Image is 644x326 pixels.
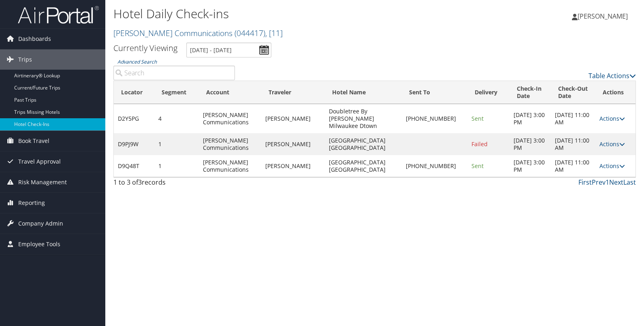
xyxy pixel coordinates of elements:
a: Actions [599,162,625,170]
td: [PHONE_NUMBER] [402,104,467,133]
td: Doubletree By [PERSON_NAME] Milwaukee Dtown [325,104,401,133]
td: [GEOGRAPHIC_DATA] [GEOGRAPHIC_DATA] [325,133,401,155]
td: 4 [154,104,198,133]
a: [PERSON_NAME] [572,4,636,28]
span: Dashboards [18,29,51,49]
th: Actions [595,81,635,104]
td: 1 [154,133,198,155]
th: Check-In Date: activate to sort column ascending [510,81,551,104]
a: Prev [592,178,606,187]
span: Reporting [18,193,45,213]
td: [PERSON_NAME] Communications [199,155,262,177]
span: , [ 11 ] [265,28,283,38]
span: [PERSON_NAME] [578,12,628,21]
span: Travel Approval [18,151,61,172]
td: 1 [154,155,198,177]
td: D2Y5PG [114,104,154,133]
th: Delivery: activate to sort column ascending [467,81,510,104]
span: Trips [18,49,32,70]
h1: Hotel Daily Check-ins [113,5,462,22]
td: [DATE] 11:00 AM [551,104,595,133]
th: Account: activate to sort column ascending [199,81,262,104]
span: Company Admin [18,213,63,234]
th: Check-Out Date: activate to sort column ascending [551,81,595,104]
a: Advanced Search [117,58,157,65]
span: Book Travel [18,131,49,151]
div: 1 to 3 of records [113,177,235,191]
td: [DATE] 3:00 PM [510,155,551,177]
td: [DATE] 3:00 PM [510,133,551,155]
a: Next [609,178,623,187]
td: [PERSON_NAME] [261,133,325,155]
td: [DATE] 11:00 AM [551,155,595,177]
img: airportal-logo.png [18,5,99,24]
th: Locator: activate to sort column ascending [114,81,154,104]
td: D9Q48T [114,155,154,177]
td: [PERSON_NAME] Communications [199,104,262,133]
a: 1 [606,178,609,187]
a: Last [623,178,636,187]
input: [DATE] - [DATE] [186,43,271,58]
span: Sent [471,162,484,170]
td: [PHONE_NUMBER] [402,155,467,177]
td: D9PJ9W [114,133,154,155]
span: Failed [471,140,488,148]
td: [DATE] 3:00 PM [510,104,551,133]
th: Segment: activate to sort column ascending [154,81,198,104]
td: [DATE] 11:00 AM [551,133,595,155]
th: Hotel Name: activate to sort column ascending [325,81,401,104]
span: 3 [138,178,142,187]
span: ( 044417 ) [235,28,265,38]
td: [PERSON_NAME] Communications [199,133,262,155]
a: Actions [599,140,625,148]
td: [GEOGRAPHIC_DATA] [GEOGRAPHIC_DATA] [325,155,401,177]
th: Traveler: activate to sort column ascending [261,81,325,104]
h3: Currently Viewing [113,43,177,53]
span: Employee Tools [18,234,60,254]
a: Table Actions [589,71,636,80]
td: [PERSON_NAME] [261,104,325,133]
a: First [578,178,592,187]
span: Sent [471,115,484,122]
td: [PERSON_NAME] [261,155,325,177]
input: Advanced Search [113,66,235,80]
a: [PERSON_NAME] Communications [113,28,283,38]
a: Actions [599,115,625,122]
th: Sent To: activate to sort column ascending [402,81,467,104]
span: Risk Management [18,172,67,192]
